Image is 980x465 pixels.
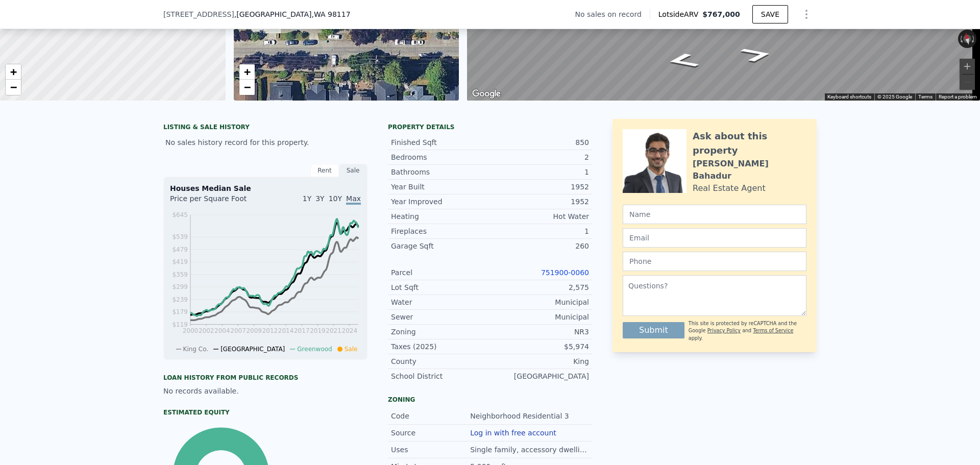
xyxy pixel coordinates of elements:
div: 1952 [490,197,589,207]
span: 1Y [303,194,311,203]
div: [GEOGRAPHIC_DATA] [490,371,589,381]
tspan: 2002 [199,327,214,334]
div: Ask about this property [693,129,806,158]
div: Houses Median Sale [170,183,361,193]
tspan: $645 [172,211,188,218]
tspan: 2024 [342,327,358,334]
a: 751900-0060 [541,268,589,277]
span: Max [346,194,361,205]
a: Zoom out [239,80,255,95]
button: Reset the view [961,29,973,49]
div: No sales history record for this property. [163,133,367,152]
div: Neighborhood Residential 3 [470,411,571,421]
div: Sale [339,164,367,177]
span: Sale [345,346,358,353]
span: − [10,81,17,93]
tspan: 2017 [294,327,310,334]
div: Uses [391,445,470,455]
div: NR3 [490,327,589,337]
button: Show Options [796,4,817,25]
tspan: $299 [172,283,188,290]
div: King [490,356,589,366]
span: , [GEOGRAPHIC_DATA] [234,9,351,19]
div: Garage Sqft [391,241,490,251]
div: 1 [490,226,589,236]
tspan: $419 [172,258,188,265]
div: 2 [490,152,589,162]
div: $5,974 [490,341,589,352]
button: Log in with free account [470,429,556,437]
tspan: 2007 [230,327,246,334]
div: 2,575 [490,282,589,292]
div: Municipal [490,312,589,322]
div: Lot Sqft [391,282,490,292]
div: Sewer [391,312,490,322]
span: + [243,65,250,78]
div: No sales on record [575,9,650,19]
tspan: 2000 [183,327,199,334]
tspan: $179 [172,308,188,315]
tspan: $479 [172,246,188,253]
input: Phone [623,252,806,271]
span: Lotside ARV [658,9,702,19]
span: [GEOGRAPHIC_DATA] [220,346,285,353]
div: [PERSON_NAME] Bahadur [693,158,806,182]
input: Name [623,205,806,224]
div: Code [391,411,470,421]
div: Single family, accessory dwellings. [470,445,589,455]
tspan: $119 [172,321,188,328]
button: SAVE [752,5,788,23]
div: Source [391,428,470,438]
span: King Co. [183,346,209,353]
a: Terms of Service [753,328,793,333]
div: Bathrooms [391,167,490,177]
div: Bedrooms [391,152,490,162]
tspan: 2009 [246,327,262,334]
div: Fireplaces [391,226,490,236]
span: $767,000 [702,10,740,18]
div: Municipal [490,297,589,307]
span: Greenwood [297,346,332,353]
span: [STREET_ADDRESS] [163,9,234,19]
path: Go East, NW 75th St [727,43,787,66]
div: 1 [490,167,589,177]
tspan: $539 [172,233,188,240]
tspan: 2004 [214,327,230,334]
a: Zoom out [6,80,21,95]
div: Loan history from public records [163,374,367,382]
span: © 2025 Google [877,94,912,100]
div: Hot Water [490,211,589,222]
a: Open this area in Google Maps (opens a new window) [470,87,503,101]
button: Submit [623,322,684,338]
div: Zoning [391,327,490,337]
a: Privacy Policy [707,328,741,333]
tspan: 2014 [278,327,294,334]
div: Price per Square Foot [170,193,265,210]
span: − [243,81,250,93]
tspan: $239 [172,296,188,303]
div: Water [391,297,490,307]
div: Taxes (2025) [391,341,490,352]
tspan: 2021 [326,327,341,334]
div: Year Improved [391,197,490,207]
a: Zoom in [6,64,21,80]
div: 1952 [490,182,589,192]
div: County [391,356,490,366]
tspan: 2019 [310,327,326,334]
button: Zoom in [960,59,975,74]
div: Year Built [391,182,490,192]
span: , WA 98117 [311,10,350,18]
img: Google [470,87,503,101]
div: Parcel [391,267,490,278]
span: + [10,65,17,78]
a: Report a problem [939,94,977,100]
button: Rotate counterclockwise [958,30,964,48]
div: This site is protected by reCAPTCHA and the Google and apply. [689,320,806,342]
a: Zoom in [239,64,255,80]
a: Terms (opens in new tab) [918,94,933,100]
div: Heating [391,211,490,222]
input: Email [623,228,806,248]
div: Finished Sqft [391,137,490,148]
button: Rotate clockwise [971,30,977,48]
div: Real Estate Agent [693,182,766,194]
